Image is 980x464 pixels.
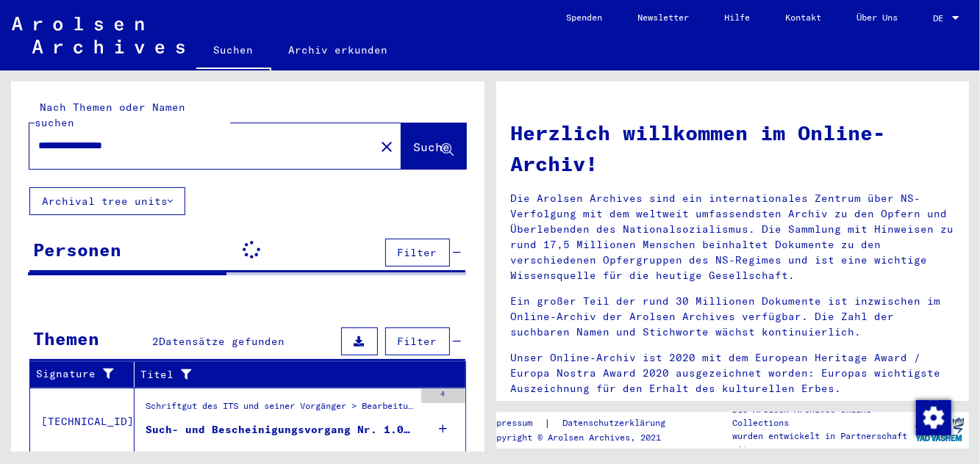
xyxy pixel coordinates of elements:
[372,131,401,161] button: Clear
[196,32,271,70] a: Suchen
[33,236,121,263] div: Personen
[398,246,437,259] span: Filter
[511,191,955,283] p: Die Arolsen Archives sind ein internationales Zentrum über NS-Verfolgung mit dem weltweit umfasse...
[12,17,185,54] img: Arolsen_neg.svg
[385,327,450,355] button: Filter
[29,187,185,215] button: Archival tree units
[35,101,185,129] mat-label: Nach Themen oder Namen suchen
[140,363,448,386] div: Titel
[421,388,465,403] div: 4
[398,335,437,348] span: Filter
[378,138,396,156] mat-icon: close
[933,13,949,23] span: DE
[511,350,955,396] p: Unser Online-Archiv ist 2020 mit dem European Heritage Award / Europa Nostra Award 2020 ausgezeic...
[511,117,955,179] h1: Herzlich willkommen im Online-Archiv!
[511,294,955,340] p: Ein großer Teil der rund 30 Millionen Dokumente ist inzwischen im Online-Archiv der Arolsen Archi...
[33,325,99,352] div: Themen
[271,32,406,68] a: Archiv erkunden
[732,429,909,456] p: wurden entwickelt in Partnerschaft mit
[146,422,414,438] div: Such- und Bescheinigungsvorgang Nr. 1.072.401 für [PERSON_NAME] geboren [DEMOGRAPHIC_DATA]
[30,388,135,455] td: [TECHNICAL_ID]
[486,416,544,431] a: Impressum
[401,123,466,169] button: Suche
[146,399,414,420] div: Schriftgut des ITS und seiner Vorgänger > Bearbeitung von Anfragen > Fallbezogene [MEDICAL_DATA] ...
[551,416,683,431] a: Datenschutzerklärung
[152,335,159,348] span: 2
[36,363,134,386] div: Signature
[486,431,683,444] p: Copyright © Arolsen Archives, 2021
[732,403,909,429] p: Die Arolsen Archives Online-Collections
[36,366,115,382] div: Signature
[159,335,285,348] span: Datensätze gefunden
[912,411,968,448] img: yv_logo.png
[385,239,450,267] button: Filter
[414,139,451,154] span: Suche
[486,416,683,431] div: |
[140,367,429,383] div: Titel
[916,400,951,435] img: Zustimmung ändern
